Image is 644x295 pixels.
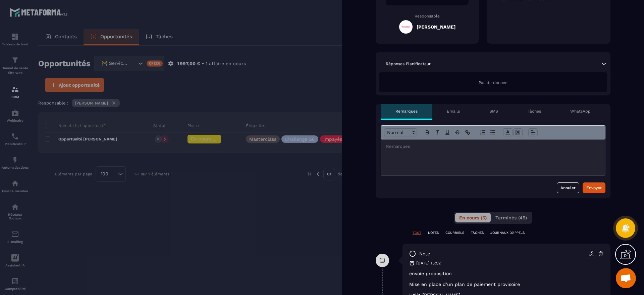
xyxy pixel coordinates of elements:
[417,24,455,30] h5: [PERSON_NAME]
[455,213,491,222] button: En cours (5)
[491,213,531,222] button: Terminés (45)
[386,14,469,18] p: Responsable
[386,61,431,67] p: Réponses Planificateur
[471,230,484,235] p: TÂCHES
[489,109,498,114] p: SMS
[395,109,418,114] p: Remarques
[413,230,421,235] p: TOUT
[419,251,430,257] p: note
[409,282,604,287] p: Mise en place d’un plan de paiement provisoire
[495,215,527,220] span: Terminés (45)
[479,80,507,85] span: Pas de donnée
[557,182,579,193] button: Annuler
[447,109,460,114] p: Emails
[445,230,464,235] p: COURRIELS
[583,182,605,193] button: Envoyer
[416,260,441,266] p: [DATE] 15:52
[409,271,604,276] p: envoie proposition
[528,109,541,114] p: Tâches
[428,230,439,235] p: NOTES
[490,230,525,235] p: JOURNAUX D'APPELS
[586,184,602,191] div: Envoyer
[616,268,636,288] div: Ouvrir le chat
[459,215,487,220] span: En cours (5)
[570,109,591,114] p: WhatsApp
